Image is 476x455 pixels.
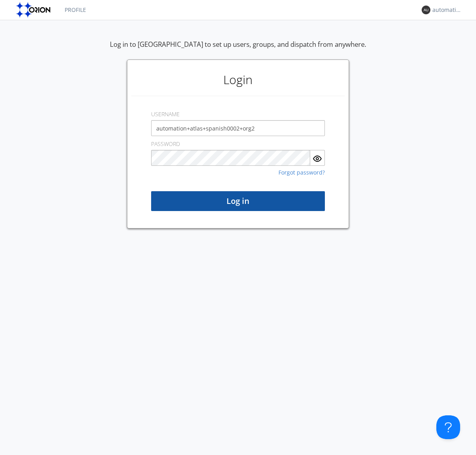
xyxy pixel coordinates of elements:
h1: Login [131,64,345,96]
img: orion-labs-logo.svg [16,2,53,18]
div: automation+atlas+spanish0002+org2 [432,6,462,14]
div: Log in to [GEOGRAPHIC_DATA] to set up users, groups, and dispatch from anywhere. [110,40,366,60]
iframe: Toggle Customer Support [436,415,460,439]
button: Log in [151,191,325,211]
input: Password [151,150,310,166]
img: 373638.png [422,6,430,14]
a: Forgot password? [278,170,325,175]
label: USERNAME [151,110,180,118]
button: Show Password [310,150,325,166]
label: PASSWORD [151,140,180,148]
img: eye.svg [313,154,322,163]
